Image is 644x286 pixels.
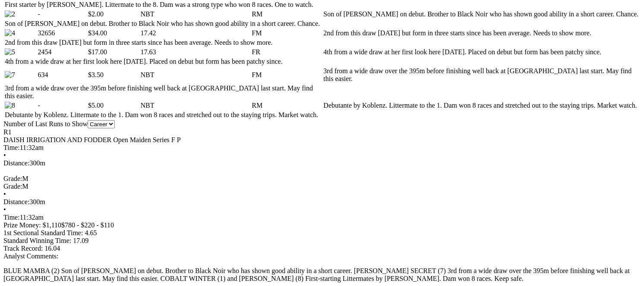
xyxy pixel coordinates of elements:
td: 2454 [37,48,87,56]
span: Distance: [3,198,29,205]
td: - [37,10,87,19]
td: FR [251,48,322,56]
td: 17.42 [140,29,250,37]
td: NBT [140,101,250,110]
span: R1 [3,128,12,136]
span: • [3,152,6,159]
td: NBT [140,10,250,19]
td: Debutante by Koblenz. Littermate to the 1. Dam won 8 races and stretched out to the staying trips... [323,101,640,110]
span: Grade: [3,175,22,182]
div: 300m [3,159,641,167]
span: $2.00 [88,10,104,18]
span: Standard Winning Time: [3,237,71,244]
div: 11:32am [3,144,641,152]
td: 4th from a wide draw at her first look here [DATE]. Placed on debut but form has been patchy since. [323,48,640,56]
span: Analyst Comments: [3,252,59,260]
span: $34.00 [88,29,107,37]
span: $17.00 [88,48,107,56]
td: 32656 [37,29,87,37]
span: Time: [3,214,20,221]
div: Number of Last Runs to Show [3,120,641,128]
td: 3rd from a wide draw over the 395m before finishing well back at [GEOGRAPHIC_DATA] last start. Ma... [323,67,640,83]
td: 17.63 [140,48,250,56]
span: Track Record: [3,245,43,252]
td: - [37,101,87,110]
div: M [3,175,641,183]
span: 17.09 [73,237,88,244]
span: 16.04 [44,245,60,252]
td: RM [251,10,322,19]
span: Distance: [3,159,29,167]
span: $780 - $220 - $110 [61,221,114,229]
span: • [3,190,6,198]
td: Son of [PERSON_NAME] on debut. Brother to Black Noir who has shown good ability in a short career... [323,10,640,19]
div: 300m [3,198,641,206]
td: 4th from a wide draw at her first look here [DATE]. Placed on debut but form has been patchy since. [4,57,322,66]
img: 5 [5,48,15,56]
div: Prize Money: $1,110 [3,221,641,229]
td: 634 [37,67,87,83]
td: FM [251,29,322,37]
img: 2 [5,10,15,18]
img: 4 [5,29,15,37]
td: 2nd from this draw [DATE] but form in three starts since has been average. Needs to show more. [323,29,640,37]
span: $5.00 [88,102,104,109]
td: 3rd from a wide draw over the 395m before finishing well back at [GEOGRAPHIC_DATA] last start. Ma... [4,84,322,100]
div: DAISH IRRIGATION AND FODDER Open Maiden Series F P [3,136,641,144]
td: Debutante by Koblenz. Littermate to the 1. Dam won 8 races and stretched out to the staying trips... [4,111,322,119]
span: • [3,206,6,213]
span: Time: [3,144,20,151]
div: M [3,183,641,190]
td: First starter by [PERSON_NAME]. Littermate to the 8. Dam was a strong type who won 8 races. One t... [4,0,322,9]
td: RM [251,101,322,110]
img: 7 [5,71,15,79]
p: BLUE MAMBA (2) Son of [PERSON_NAME] on debut. Brother to Black Noir who has shown good ability in... [3,267,641,283]
td: NBT [140,67,250,83]
img: 8 [5,102,15,109]
span: 4.65 [85,229,97,236]
span: 1st Sectional Standard Time: [3,229,83,236]
td: Son of [PERSON_NAME] on debut. Brother to Black Noir who has shown good ability in a short career... [4,19,322,28]
div: 11:32am [3,214,641,221]
span: Grade: [3,183,22,190]
td: FM [251,67,322,83]
td: 2nd from this draw [DATE] but form in three starts since has been average. Needs to show more. [4,38,322,47]
span: $3.50 [88,71,104,78]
